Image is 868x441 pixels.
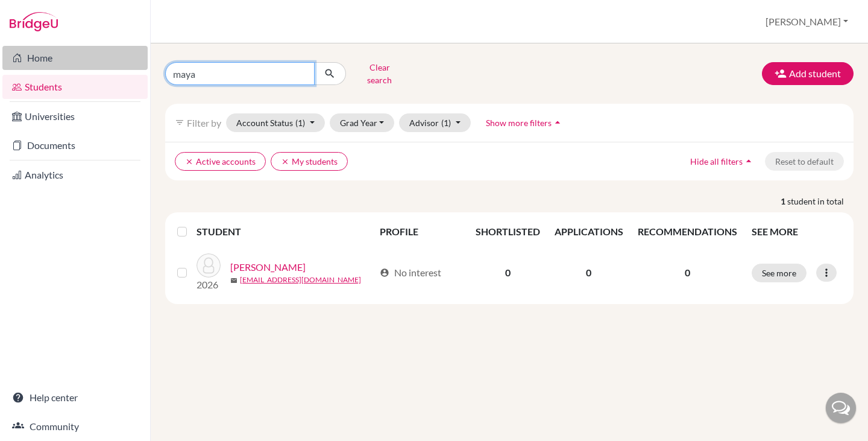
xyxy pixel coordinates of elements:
th: SHORTLISTED [468,217,547,246]
img: Bridge-U [10,12,58,31]
span: Show more filters [486,118,552,128]
th: APPLICATIONS [547,217,631,246]
a: Help center [2,385,148,410]
th: PROFILE [373,217,468,246]
span: (1) [295,118,305,128]
button: Clear search [346,58,413,89]
a: [EMAIL_ADDRESS][DOMAIN_NAME] [240,274,361,285]
button: Grad Year [330,113,395,132]
i: arrow_drop_up [552,116,564,128]
th: RECOMMENDATIONS [631,217,744,246]
button: clearMy students [271,152,348,171]
button: Reset to default [765,152,844,171]
span: Hide all filters [690,156,743,167]
strong: 1 [781,195,787,208]
span: (1) [441,118,451,128]
i: arrow_drop_up [743,155,755,167]
p: 0 [638,265,737,280]
button: [PERSON_NAME] [760,10,854,33]
span: Help [27,8,52,19]
button: clearActive accounts [175,152,266,171]
td: 0 [547,246,631,299]
a: [PERSON_NAME] [230,260,306,274]
button: Add student [762,62,854,85]
i: filter_list [175,118,184,127]
a: Documents [2,133,148,157]
button: Account Status(1) [226,113,325,132]
a: Community [2,414,148,439]
img: Andrade, Maya [197,253,221,278]
button: Show more filtersarrow_drop_up [476,113,574,132]
td: 0 [468,246,547,299]
i: clear [281,157,289,166]
button: Advisor(1) [399,113,471,132]
p: 2026 [197,278,221,292]
span: account_circle [380,268,389,278]
input: Find student by name... [165,62,315,85]
a: Universities [2,104,148,128]
th: STUDENT [197,217,373,246]
a: Home [2,46,148,70]
span: mail [230,277,237,284]
th: SEE MORE [744,217,849,246]
span: student in total [787,195,854,208]
button: Hide all filtersarrow_drop_up [680,152,765,171]
i: clear [185,157,193,166]
div: No interest [380,265,441,280]
button: See more [752,264,807,282]
span: Filter by [187,117,221,128]
a: Students [2,75,148,99]
a: Analytics [2,163,148,187]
